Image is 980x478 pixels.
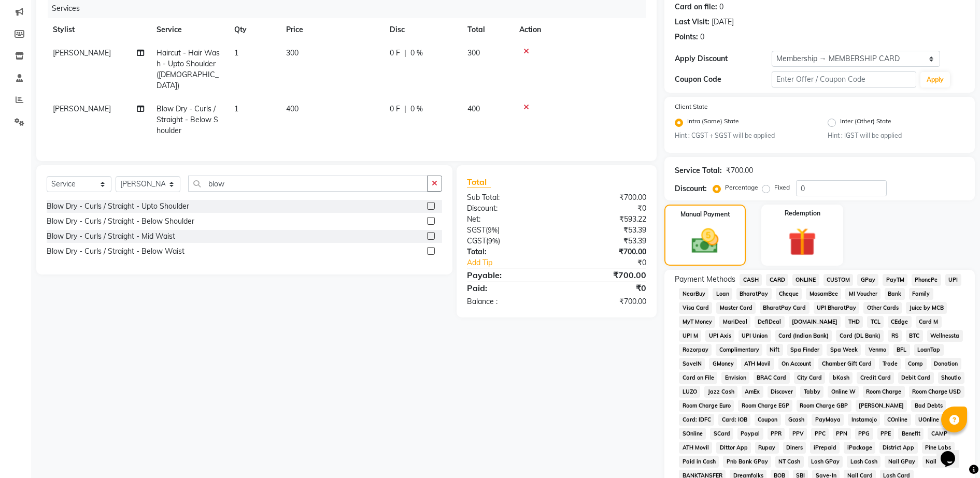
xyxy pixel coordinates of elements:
[829,372,853,384] span: bKash
[557,296,654,307] div: ₹700.00
[888,316,912,328] span: CEdge
[768,428,785,440] span: PPR
[679,288,708,300] span: NearBuy
[675,183,707,194] div: Discount:
[557,282,654,294] div: ₹0
[459,269,557,281] div: Payable:
[679,358,705,370] span: SaveIN
[928,428,950,440] span: CAMP
[679,372,717,384] span: Card on File
[675,102,708,111] label: Client State
[725,183,758,192] label: Percentage
[945,274,961,286] span: UPI
[785,414,808,426] span: Gcash
[716,344,762,356] span: Complimentary
[675,53,771,64] div: Apply Discount
[863,302,902,314] span: Other Cards
[459,192,557,203] div: Sub Total:
[778,358,815,370] span: On Account
[679,316,715,328] span: MyT Money
[467,104,480,113] span: 400
[713,288,732,300] span: Loan
[459,247,557,257] div: Total:
[157,104,218,135] span: Blow Dry - Curls / Straight - Below Shoulder
[557,236,654,247] div: ₹53.39
[675,131,812,140] small: Hint : CGST + SGST will be applied
[47,231,175,242] div: Blow Dry - Curls / Straight - Mid Waist
[883,274,907,286] span: PayTM
[384,18,461,41] th: Disc
[234,48,238,57] span: 1
[847,456,880,468] span: Lash Cash
[459,296,557,307] div: Balance :
[47,201,189,212] div: Blow Dry - Curls / Straight - Upto Shoulder
[286,48,299,57] span: 300
[906,302,947,314] span: Juice by MCB
[768,386,797,398] span: Discover
[705,330,734,342] span: UPI Axis
[721,372,749,384] span: Envision
[885,288,905,300] span: Bank
[797,400,851,412] span: Room Charge GBP
[47,18,150,41] th: Stylist
[775,330,832,342] span: Card (Indian Bank)
[679,330,701,342] span: UPI M
[234,104,238,113] span: 1
[840,117,891,129] label: Inter (Other) State
[675,74,771,85] div: Coupon Code
[884,414,911,426] span: COnline
[573,257,655,268] div: ₹0
[557,247,654,257] div: ₹700.00
[557,203,654,214] div: ₹0
[557,225,654,236] div: ₹53.39
[719,2,723,12] div: 0
[280,18,384,41] th: Price
[792,274,819,286] span: ONLINE
[679,386,700,398] span: LUZO
[766,344,783,356] span: Nift
[188,176,428,192] input: Search or Scan
[675,17,709,27] div: Last Visit:
[857,274,878,286] span: GPay
[893,344,910,356] span: BFL
[679,400,734,412] span: Room Charge Euro
[680,210,730,219] label: Manual Payment
[848,414,880,426] span: Instamojo
[800,386,823,398] span: Tabby
[865,344,889,356] span: Venmo
[467,236,486,245] span: CGST
[712,17,734,27] div: [DATE]
[410,48,423,59] span: 0 %
[787,344,823,356] span: Spa Finder
[909,386,964,398] span: Room Charge USD
[459,236,557,247] div: ( )
[911,400,946,412] span: Bad Debts
[845,316,863,328] span: THD
[755,316,785,328] span: DefiDeal
[845,288,880,300] span: MI Voucher
[150,18,228,41] th: Service
[700,32,704,42] div: 0
[877,428,894,440] span: PPE
[709,358,737,370] span: GMoney
[488,226,498,234] span: 9%
[404,104,406,114] span: |
[776,288,802,300] span: Cheque
[53,48,111,57] span: [PERSON_NAME]
[827,344,861,356] span: Spa Week
[774,183,790,192] label: Fixed
[738,400,792,412] span: Room Charge EGP
[704,386,737,398] span: Jazz Cash
[863,386,905,398] span: Room Charge
[488,237,498,245] span: 9%
[922,442,955,454] span: Pine Labs
[754,372,790,384] span: BRAC Card
[931,358,961,370] span: Donation
[679,428,706,440] span: SOnline
[679,302,712,314] span: Visa Card
[738,330,771,342] span: UPI Union
[390,104,400,114] span: 0 F
[885,456,918,468] span: Nail GPay
[718,414,750,426] span: Card: IOB
[810,442,840,454] span: iPrepaid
